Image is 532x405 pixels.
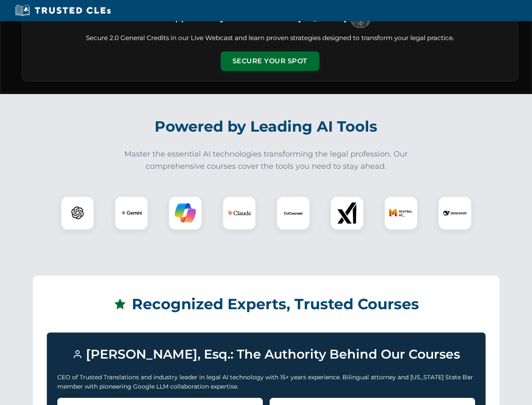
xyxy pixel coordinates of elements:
[13,4,113,17] img: Trusted CLEs
[276,196,310,230] div: CoCounsel
[168,196,202,230] div: Copilot
[57,343,475,366] h3: [PERSON_NAME], Esq.: The Authority Behind Our Courses
[175,202,196,224] img: Copilot Logo
[330,196,364,230] div: xAI
[443,201,467,225] img: DeepSeek Logo
[32,33,508,43] p: Secure 2.0 General Credits in our Live Webcast and learn proven strategies designed to transform ...
[438,196,472,230] div: DeepSeek
[121,202,142,224] img: Gemini Logo
[47,289,486,319] h2: Recognized Experts, Trusted Courses
[337,202,358,224] img: xAI Logo
[389,201,413,225] img: Mistral AI Logo
[65,201,90,225] img: ChatGPT Logo
[227,201,251,225] img: Claude Logo
[119,148,414,173] p: Master the essential AI technologies transforming the legal profession. Our comprehensive courses...
[222,196,256,230] div: Claude
[57,373,475,391] p: CEO of Trusted Translations and industry leader in legal AI technology with 15+ years experience....
[384,196,418,230] div: Mistral AI
[33,112,500,141] h2: Powered by Leading AI Tools
[61,196,94,230] div: ChatGPT
[115,196,148,230] div: Gemini
[221,51,319,71] button: Secure Your Spot
[283,202,304,224] img: CoCounsel Logo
